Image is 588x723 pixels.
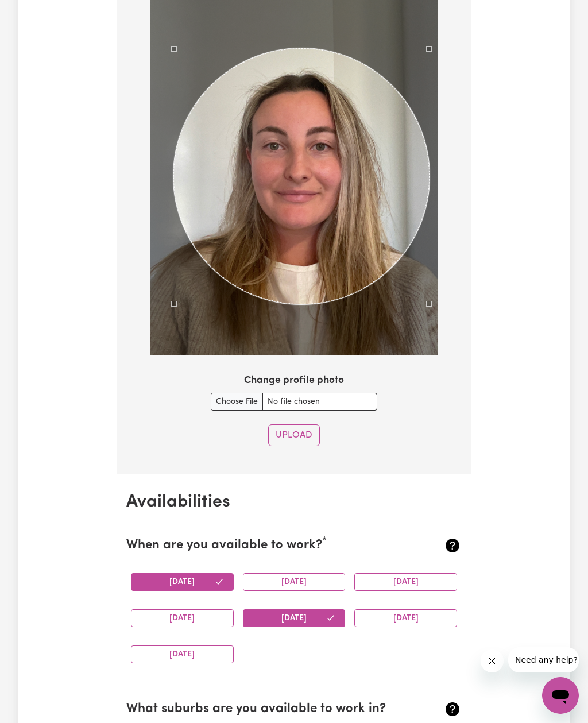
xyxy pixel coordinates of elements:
iframe: Button to launch messaging window [542,677,579,714]
button: [DATE] [243,609,346,627]
div: Use the arrow keys to move the south east drag handle to change the crop selection area [418,293,432,307]
h2: When are you available to work? [126,538,406,554]
button: [DATE] [243,573,346,591]
div: Use the arrow keys to move the crop selection area [173,48,430,304]
button: [DATE] [354,609,457,627]
button: [DATE] [354,573,457,591]
h2: What suburbs are you available to work in? [126,702,406,717]
div: Use the arrow keys to move the south west drag handle to change the crop selection area [171,293,185,307]
div: Use the arrow keys to move the north west drag handle to change the crop selection area [171,46,185,60]
button: Upload [268,424,320,446]
iframe: Message from company [508,647,579,672]
button: [DATE] [131,573,234,591]
button: [DATE] [131,609,234,627]
iframe: Close message [481,649,504,672]
h2: Availabilities [126,492,462,513]
div: Use the arrow keys to move the north east drag handle to change the crop selection area [418,46,432,60]
button: [DATE] [131,645,234,663]
label: Change profile photo [244,373,344,388]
